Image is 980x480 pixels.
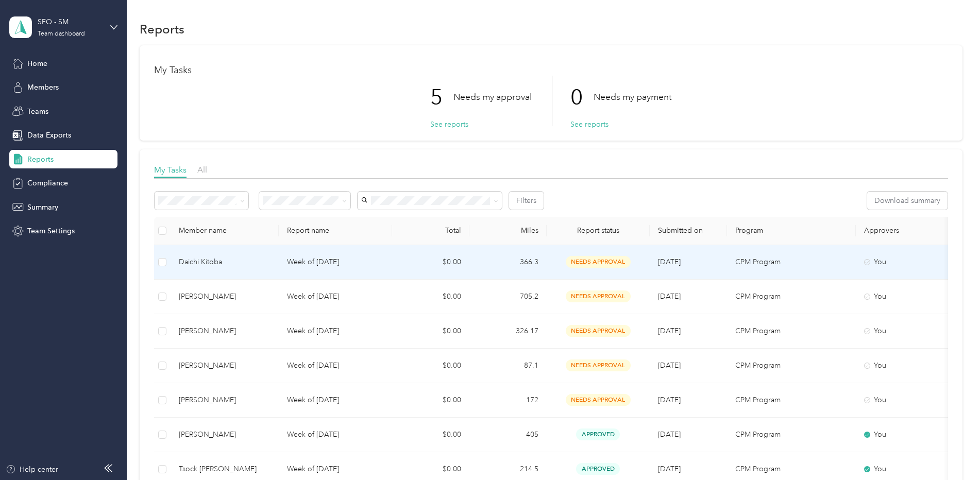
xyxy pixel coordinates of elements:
[658,361,681,370] span: [DATE]
[287,464,384,475] p: Week of [DATE]
[38,16,102,27] div: SFO - SM
[392,418,469,452] td: $0.00
[392,349,469,383] td: $0.00
[430,76,453,119] p: 5
[566,325,631,337] span: needs approval
[287,256,384,268] p: Week of [DATE]
[287,429,384,440] p: Week of [DATE]
[727,314,856,349] td: CPM Program
[38,31,85,37] div: Team dashboard
[279,217,392,245] th: Report name
[171,217,279,245] th: Member name
[430,119,468,130] button: See reports
[658,327,681,335] span: [DATE]
[864,360,951,371] div: You
[594,91,671,104] p: Needs my payment
[179,360,271,371] div: [PERSON_NAME]
[197,165,207,175] span: All
[727,349,856,383] td: CPM Program
[469,280,547,314] td: 705.2
[469,418,547,452] td: 405
[735,464,848,475] p: CPM Program
[856,217,959,245] th: Approvers
[566,256,631,268] span: needs approval
[179,429,271,440] div: [PERSON_NAME]
[287,291,384,302] p: Week of [DATE]
[469,314,547,349] td: 326.17
[650,217,727,245] th: Submitted on
[469,245,547,280] td: 366.3
[27,202,58,213] span: Summary
[658,292,681,301] span: [DATE]
[140,24,184,35] h1: Reports
[392,280,469,314] td: $0.00
[154,65,948,76] h1: My Tasks
[727,217,856,245] th: Program
[453,91,532,104] p: Needs my approval
[469,383,547,418] td: 172
[287,360,384,371] p: Week of [DATE]
[392,245,469,280] td: $0.00
[867,192,948,210] button: Download summary
[864,325,951,337] div: You
[555,226,641,235] span: Report status
[727,383,856,418] td: CPM Program
[469,349,547,383] td: 87.1
[392,314,469,349] td: $0.00
[727,245,856,280] td: CPM Program
[509,192,544,210] button: Filters
[735,291,848,302] p: CPM Program
[179,325,271,337] div: [PERSON_NAME]
[566,394,631,406] span: needs approval
[400,226,461,235] div: Total
[864,464,951,475] div: You
[735,429,848,440] p: CPM Program
[27,178,68,188] span: Compliance
[658,396,681,404] span: [DATE]
[576,428,620,440] span: approved
[27,58,47,69] span: Home
[570,119,609,130] button: See reports
[727,280,856,314] td: CPM Program
[287,325,384,337] p: Week of [DATE]
[735,395,848,406] p: CPM Program
[566,290,631,302] span: needs approval
[179,226,271,235] div: Member name
[735,360,848,371] p: CPM Program
[864,395,951,406] div: You
[179,291,271,302] div: [PERSON_NAME]
[864,291,951,302] div: You
[735,256,848,268] p: CPM Program
[392,383,469,418] td: $0.00
[576,463,620,475] span: approved
[179,464,271,475] div: Tsock [PERSON_NAME]
[658,430,681,439] span: [DATE]
[287,395,384,406] p: Week of [DATE]
[27,154,54,165] span: Reports
[27,226,75,236] span: Team Settings
[478,226,538,235] div: Miles
[658,258,681,266] span: [DATE]
[27,130,71,141] span: Data Exports
[27,106,48,117] span: Teams
[735,325,848,337] p: CPM Program
[727,418,856,452] td: CPM Program
[154,165,187,175] span: My Tasks
[864,256,951,268] div: You
[179,256,271,268] div: Daichi Kitoba
[179,395,271,406] div: [PERSON_NAME]
[864,429,951,440] div: You
[6,464,58,475] button: Help center
[658,465,681,473] span: [DATE]
[27,82,59,93] span: Members
[570,76,594,119] p: 0
[922,422,980,480] iframe: Everlance-gr Chat Button Frame
[566,359,631,371] span: needs approval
